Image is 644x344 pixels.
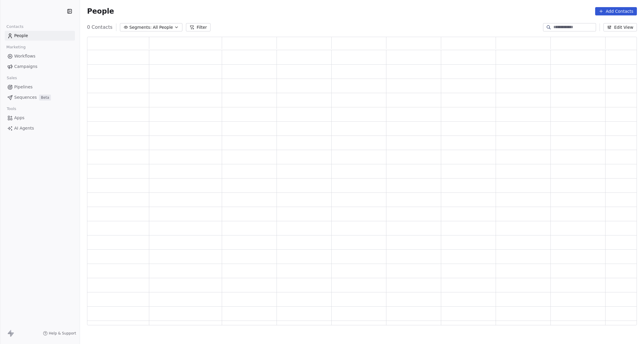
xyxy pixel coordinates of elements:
a: Help & Support [43,331,76,336]
span: AI Agents [14,125,34,131]
a: Apps [5,113,75,123]
a: Campaigns [5,62,75,71]
span: Pipelines [14,84,33,90]
span: Segments: [129,24,152,31]
span: Workflows [14,53,36,59]
button: Add Contacts [595,7,637,15]
span: Help & Support [49,331,76,336]
a: AI Agents [5,123,75,133]
a: People [5,31,75,41]
span: 0 Contacts [87,24,113,31]
span: People [14,33,28,39]
span: People [87,7,114,16]
button: Filter [186,23,211,31]
span: Marketing [4,43,28,52]
span: All People [153,24,173,31]
span: Apps [14,115,25,121]
span: Contacts [4,22,26,31]
button: Edit View [603,23,637,31]
a: SequencesBeta [5,93,75,102]
span: Sequences [14,94,37,101]
a: Workflows [5,51,75,61]
span: Tools [4,104,19,113]
a: Pipelines [5,82,75,92]
span: Campaigns [14,63,37,70]
span: Beta [39,95,51,101]
span: Sales [4,74,20,82]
